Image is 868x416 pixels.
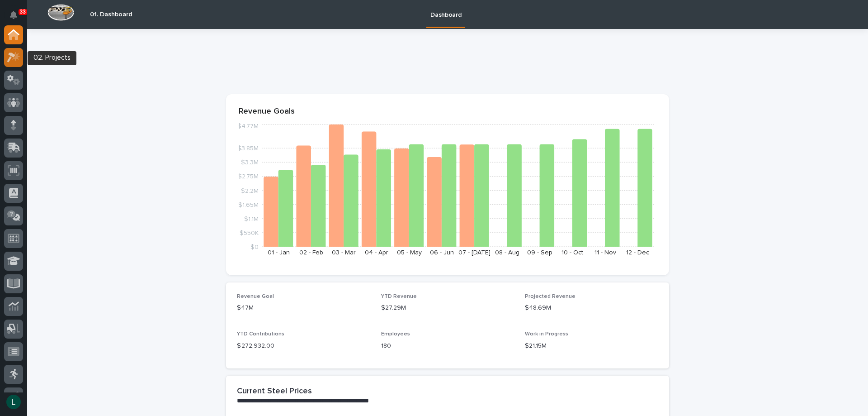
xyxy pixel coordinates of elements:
[241,159,259,166] tspan: $3.3M
[381,303,514,313] p: $27.29M
[250,244,259,250] tspan: $0
[381,341,514,351] p: 180
[11,11,23,25] div: Notifications33
[237,387,312,397] h2: Current Steel Prices
[239,107,656,117] p: Revenue Goals
[332,249,356,256] text: 03 - Mar
[561,249,583,256] text: 10 - Oct
[397,249,422,256] text: 05 - May
[495,249,519,256] text: 08 - Aug
[20,9,26,15] p: 33
[525,294,576,299] span: Projected Revenue
[244,215,259,222] tspan: $1.1M
[90,11,132,19] h2: 01. Dashboard
[299,249,323,256] text: 02 - Feb
[237,294,274,299] span: Revenue Goal
[626,249,649,256] text: 12 - Dec
[238,201,259,208] tspan: $1.65M
[365,249,388,256] text: 04 - Apr
[4,392,23,411] button: users-avatar
[237,123,259,129] tspan: $4.77M
[458,249,491,256] text: 07 - [DATE]
[381,331,410,337] span: Employees
[525,341,658,351] p: $21.15M
[430,249,454,256] text: 06 - Jun
[238,173,259,180] tspan: $2.75M
[237,145,259,152] tspan: $3.85M
[381,294,417,299] span: YTD Revenue
[237,303,370,313] p: $47M
[241,187,259,194] tspan: $2.2M
[240,230,259,236] tspan: $550K
[268,249,290,256] text: 01 - Jan
[4,5,23,24] button: Notifications
[525,331,568,337] span: Work in Progress
[237,331,284,337] span: YTD Contributions
[525,303,658,313] p: $48.69M
[527,249,552,256] text: 09 - Sep
[237,341,370,351] p: $ 272,932.00
[47,4,74,21] img: Workspace Logo
[594,249,616,256] text: 11 - Nov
